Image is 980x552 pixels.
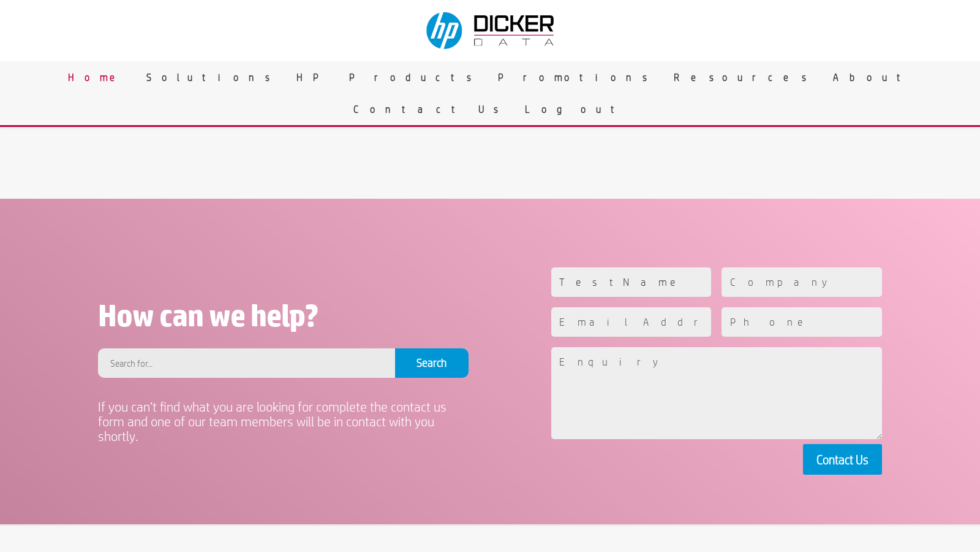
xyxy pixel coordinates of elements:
[395,348,469,378] input: Search
[98,348,395,378] input: Search for...
[551,267,712,297] input: Name
[98,399,447,443] span: If you can’t find what you are looking for complete the contact us form and one of our team membe...
[98,297,318,333] span: How can we help?
[419,6,563,55] img: Dicker Data & HP
[516,93,636,125] a: Logout
[722,307,882,337] input: Phone
[489,61,665,93] a: Promotions
[824,61,922,93] a: About
[344,93,516,125] a: Contact Us
[803,444,882,475] button: Contact Us
[59,61,137,93] a: Home
[722,267,882,297] input: Company
[551,307,712,337] input: Email Address
[665,61,824,93] a: Resources
[287,61,489,93] a: HP Products
[137,61,287,93] a: Solutions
